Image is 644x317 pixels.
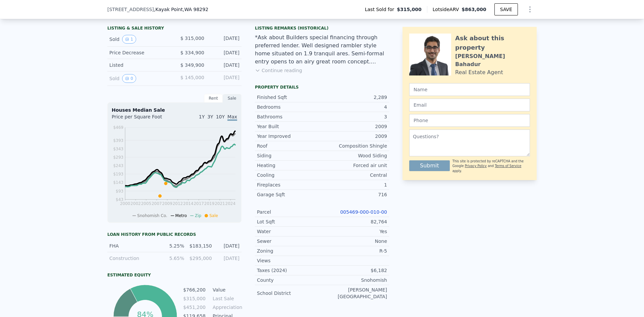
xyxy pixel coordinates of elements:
[180,62,204,68] span: $ 349,900
[173,201,183,206] tspan: 2012
[257,228,322,235] div: Water
[257,181,322,188] div: Fireplaces
[409,83,530,96] input: Name
[113,125,123,130] tspan: $469
[257,238,322,245] div: Sewer
[255,67,302,74] button: Continue reading
[409,160,450,171] button: Submit
[194,201,204,206] tspan: 2017
[322,162,387,169] div: Forced air unit
[257,290,322,297] div: School District
[180,75,204,80] span: $ 145,000
[215,201,225,206] tspan: 2021
[141,201,151,206] tspan: 2005
[452,159,530,173] div: This site is protected by reCAPTCHA and the Google and apply.
[322,238,387,245] div: None
[109,35,169,44] div: Sold
[322,286,387,300] div: [PERSON_NAME][GEOGRAPHIC_DATA]
[322,133,387,140] div: 2009
[257,104,322,110] div: Bedrooms
[204,201,215,206] tspan: 2019
[188,255,212,262] div: $295,000
[152,201,162,206] tspan: 2007
[109,74,169,83] div: Sold
[409,114,530,127] input: Phone
[322,191,387,198] div: 716
[322,94,387,101] div: 2,289
[107,6,154,13] span: [STREET_ADDRESS]
[175,213,187,218] span: Metro
[455,68,503,76] div: Real Estate Agent
[257,123,322,130] div: Year Built
[209,213,218,218] span: Sale
[112,107,237,113] div: Houses Median Sale
[199,114,205,119] span: 1Y
[113,180,123,185] tspan: $143
[455,34,530,52] div: Ask about this property
[109,49,169,56] div: Price Decrease
[113,138,123,143] tspan: $393
[183,304,206,311] td: $451,200
[322,113,387,120] div: 3
[322,104,387,110] div: 4
[322,143,387,149] div: Composition Shingle
[322,248,387,254] div: R-5
[523,3,537,16] button: Show Options
[207,114,213,119] span: 3Y
[227,114,237,121] span: Max
[113,163,123,168] tspan: $243
[462,7,486,12] span: $863,000
[322,218,387,225] div: 82,764
[211,295,241,302] td: Last Sale
[113,147,123,151] tspan: $343
[255,25,389,31] div: Listing Remarks (Historical)
[211,304,241,311] td: Appreciation
[210,74,239,83] div: [DATE]
[183,295,206,302] td: $315,000
[257,152,322,159] div: Siding
[204,94,223,103] div: Rent
[223,94,241,103] div: Sale
[120,201,130,206] tspan: 2000
[257,133,322,140] div: Year Improved
[409,99,530,111] input: Email
[257,191,322,198] div: Garage Sqft
[322,172,387,178] div: Central
[211,286,241,294] td: Value
[112,113,174,124] div: Price per Square Foot
[255,85,389,90] div: Property details
[210,62,239,68] div: [DATE]
[365,6,397,13] span: Last Sold for
[216,243,239,249] div: [DATE]
[180,50,204,55] span: $ 334,900
[257,113,322,120] div: Bathrooms
[257,209,322,215] div: Parcel
[257,257,322,264] div: Views
[255,34,389,66] div: *Ask about Builders special financing through preferred lender. Well designed rambler style home ...
[257,218,322,225] div: Lot Sqft
[109,243,157,249] div: FHA
[257,143,322,149] div: Roof
[465,164,487,168] a: Privacy Policy
[109,62,169,68] div: Listed
[107,272,241,278] div: Estimated Equity
[257,267,322,274] div: Taxes (2024)
[257,94,322,101] div: Finished Sqft
[257,248,322,254] div: Zoning
[257,172,322,178] div: Cooling
[257,277,322,283] div: County
[122,35,136,44] button: View historical data
[225,201,236,206] tspan: 2024
[188,243,212,249] div: $183,150
[122,74,136,83] button: View historical data
[322,123,387,130] div: 2009
[322,181,387,188] div: 1
[397,6,422,13] span: $315,000
[183,201,194,206] tspan: 2014
[107,232,241,237] div: Loan history from public records
[322,277,387,283] div: Snohomish
[183,7,208,12] span: , WA 98292
[322,267,387,274] div: $6,182
[455,52,530,68] div: [PERSON_NAME] Bahadur
[161,255,184,262] div: 5.65%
